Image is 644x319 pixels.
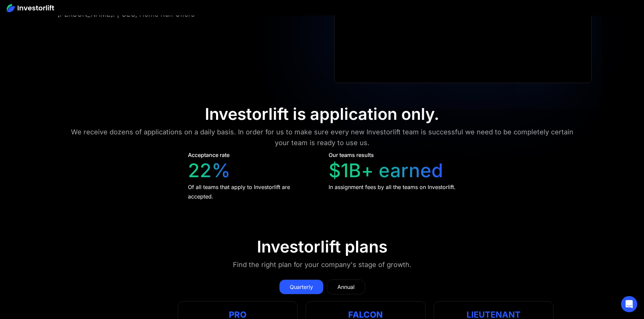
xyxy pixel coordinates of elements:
[329,151,374,159] div: Our teams results
[329,182,456,192] div: In assignment fees by all the teams on Investorlift.
[65,127,580,148] div: We receive dozens of applications on a daily basis. In order for us to make sure every new Invest...
[188,182,316,201] div: Of all teams that apply to Investorlift are accepted.
[621,296,637,312] div: Open Intercom Messenger
[188,159,231,182] div: 22%
[337,283,355,291] div: Annual
[188,151,230,159] div: Acceptance rate
[205,104,439,124] div: Investorlift is application only.
[290,283,313,291] div: Quarterly
[257,237,387,257] div: Investorlift plans
[329,159,443,182] div: $1B+ earned
[233,259,411,270] div: Find the right plan for your company's stage of growth.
